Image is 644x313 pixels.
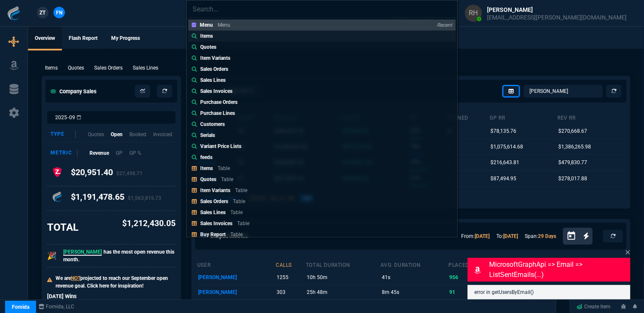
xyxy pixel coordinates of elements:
[574,300,614,313] a: Create Item
[200,22,213,28] p: Menu
[230,210,243,215] p: Table
[218,165,230,171] p: Table
[200,232,226,238] p: Buy Report
[200,76,226,84] p: Sales Lines
[200,221,232,226] p: Sales Invoices
[230,232,243,238] p: Table
[200,198,228,204] p: Sales Orders
[200,54,230,62] p: Item Variants
[200,87,232,95] p: Sales Invoices
[200,165,213,171] p: Items
[474,288,624,296] p: error in getUsersByEmail()
[200,43,216,51] p: Quotes
[490,260,629,280] p: MicrosoftGraphApi => email => listSentEmails(...)
[200,32,213,40] p: Items
[200,210,226,215] p: Sales Lines
[200,143,241,150] p: Variant Price Lists
[200,154,213,161] p: feeds
[200,109,235,117] p: Purchase Lines
[437,22,452,28] p: Recent
[200,120,225,128] p: Customers
[221,176,233,182] p: Table
[233,198,245,204] p: Table
[200,187,230,193] p: Item Variants
[200,98,238,106] p: Purchase Orders
[187,0,457,17] input: Search...
[235,187,247,193] p: Table
[200,131,215,139] p: Serials
[237,221,249,226] p: Table
[36,303,77,310] a: msbcCompanyName
[218,22,230,28] p: Menu
[200,65,228,73] p: Sales Orders
[200,176,216,182] p: Quotes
